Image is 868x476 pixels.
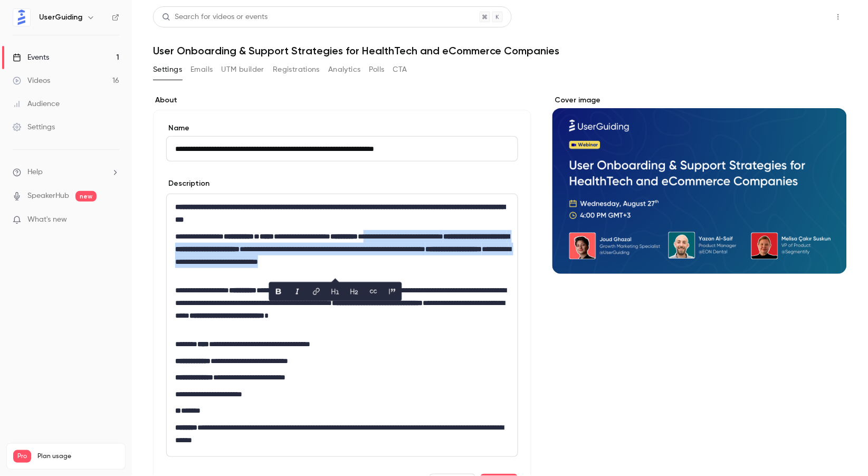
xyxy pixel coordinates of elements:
[190,61,213,78] button: Emails
[166,123,518,134] label: Name
[552,95,847,274] section: Cover image
[153,95,531,106] label: About
[153,61,182,78] button: Settings
[27,191,69,202] a: SpeakerHub
[27,167,43,178] span: Help
[273,61,320,78] button: Registrations
[552,95,847,106] label: Cover image
[75,191,97,202] span: new
[13,75,50,86] div: Videos
[13,9,30,26] img: UserGuiding
[13,99,60,109] div: Audience
[167,194,518,456] div: editor
[270,283,287,300] button: bold
[13,167,119,178] li: help-dropdown-opener
[27,214,67,225] span: What's new
[393,61,407,78] button: CTA
[222,61,264,78] button: UTM builder
[39,12,82,23] h6: UserGuiding
[37,452,119,461] span: Plan usage
[308,283,325,300] button: link
[13,52,49,63] div: Events
[153,44,847,57] h1: User Onboarding & Support Strategies for HealthTech and eCommerce Companies
[369,61,385,78] button: Polls
[289,283,306,300] button: italic
[328,61,361,78] button: Analytics
[166,178,209,189] label: Description
[780,6,822,27] button: Share
[13,122,55,132] div: Settings
[162,12,268,23] div: Search for videos or events
[166,194,518,457] section: description
[107,215,119,225] iframe: Noticeable Trigger
[384,283,401,300] button: blockquote
[13,450,31,463] span: Pro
